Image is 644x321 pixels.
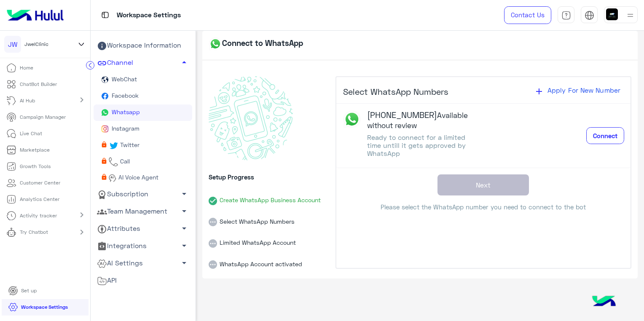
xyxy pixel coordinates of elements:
[179,206,189,216] span: arrow_drop_down
[94,272,192,289] a: API
[4,36,21,53] div: JW
[20,212,57,219] p: Activity tracker
[94,37,192,54] a: Workspace Information
[94,88,192,104] a: Facebook
[561,11,571,20] img: tab
[20,228,48,236] p: Try Chatbot
[179,223,189,233] span: arrow_drop_down
[21,303,68,311] p: Workspace Settings
[209,37,303,51] h5: Connect to WhatsApp
[20,80,57,88] p: ChatBot Builder
[97,275,117,286] span: API
[94,137,192,154] a: Twitter
[3,6,67,24] img: Logo
[77,95,87,105] mat-icon: chevron_right
[117,174,158,181] span: AI Voice Agent
[534,86,544,96] i: add
[209,226,329,248] li: Limited WhatsApp Account
[94,255,192,272] a: AI Settings
[77,227,87,237] mat-icon: chevron_right
[94,170,192,186] a: AI Voice Agent
[94,121,192,137] a: Instagram
[24,40,48,48] span: JwelClinic
[20,146,50,154] p: Marketplace
[504,6,551,24] a: Contact Us
[593,132,617,139] span: Connect
[179,189,189,199] span: arrow_drop_down
[20,113,66,121] p: Campaign Manager
[544,83,624,97] span: Apply For New Number
[110,108,140,115] span: Whatsapp
[94,154,192,170] a: Call
[94,54,192,72] a: Channel
[606,8,618,20] img: userImage
[343,86,448,96] h4: Select WhatsApp Numbers
[20,163,51,170] p: Growth Tools
[20,179,60,187] p: Customer Center
[110,125,140,132] span: Instagram
[77,210,87,220] mat-icon: chevron_right
[625,10,636,21] img: profile
[94,185,192,203] a: Subscription
[179,241,189,251] span: arrow_drop_down
[94,220,192,237] a: Attributes
[209,173,329,181] h6: Setup Progress
[100,10,110,20] img: tab
[20,195,59,203] p: Analytics Center
[20,130,42,137] p: Live Chat
[117,10,181,21] p: Workspace Settings
[209,248,329,269] li: WhatsApp Account activated
[367,110,483,130] h4: [PHONE_NUMBER]
[118,158,130,165] span: Call
[94,72,192,88] a: WebChat
[94,203,192,220] a: Team Management
[20,64,33,72] p: Home
[118,141,140,148] span: Twitter
[110,75,137,83] span: WebChat
[589,287,619,317] img: hulul-logo.png
[94,238,192,255] a: Integrations
[558,6,574,24] a: tab
[209,184,329,205] li: Create WhatsApp Business Account
[586,127,624,144] button: Connect
[209,205,329,227] li: Select WhatsApp Numbers
[2,299,75,316] a: Workspace Settings
[2,283,43,299] a: Set up
[21,287,37,294] p: Set up
[179,258,189,268] span: arrow_drop_down
[110,92,139,99] span: Facebook
[94,104,192,121] a: Whatsapp
[20,97,35,104] p: AI Hub
[179,57,189,67] span: arrow_drop_up
[336,202,631,212] p: Please select the WhatsApp number you need to connect to the bot
[367,133,466,157] span: Ready to connect for a limited time untill it gets approved by WhatsApp
[367,111,468,130] small: Available without review
[585,11,594,20] img: tab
